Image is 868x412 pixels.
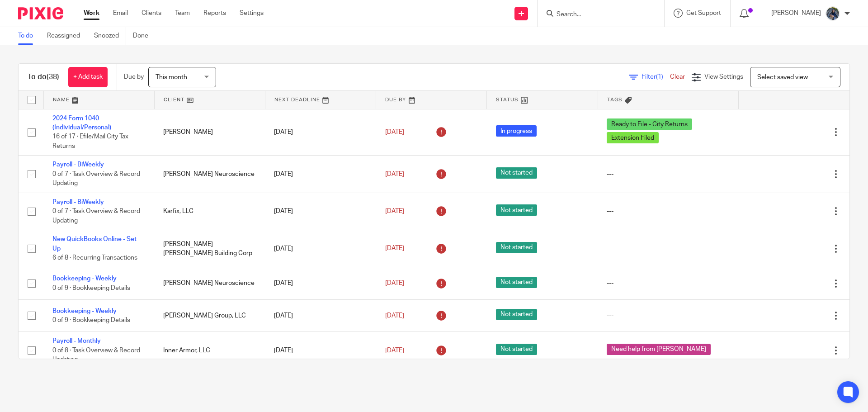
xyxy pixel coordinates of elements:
[52,208,140,224] span: 0 of 7 · Task Overview & Record Updating
[68,67,108,87] a: + Add task
[607,207,730,216] div: ---
[607,311,730,320] div: ---
[757,74,808,81] span: Select saved view
[52,133,128,149] span: 16 of 17 · Efile/Mail City Tax Returns
[704,74,743,80] span: View Settings
[47,73,59,81] span: (38)
[385,208,404,214] span: [DATE]
[607,97,623,102] span: Tags
[556,11,637,19] input: Search
[771,9,821,18] p: [PERSON_NAME]
[154,267,265,299] td: [PERSON_NAME] Neuroscience
[265,193,376,230] td: [DATE]
[154,332,265,369] td: Inner Armor, LLC
[124,72,144,81] p: Due by
[496,125,537,137] span: In progress
[607,132,659,143] span: Extension Filed
[496,277,537,288] span: Not started
[496,167,537,179] span: Not started
[265,230,376,267] td: [DATE]
[52,115,111,131] a: 2024 Form 1040 (Individual/Personal)
[52,236,137,251] a: New QuickBooks Online - Set Up
[52,171,140,187] span: 0 of 7 · Task Overview & Record Updating
[265,156,376,193] td: [DATE]
[154,193,265,230] td: Karfix, LLC
[607,279,730,288] div: ---
[265,267,376,299] td: [DATE]
[154,156,265,193] td: [PERSON_NAME] Neuroscience
[52,275,117,282] a: Bookkeeping - Weekly
[607,244,730,253] div: ---
[240,9,264,18] a: Settings
[385,280,404,286] span: [DATE]
[18,7,63,19] img: Pixie
[94,27,126,45] a: Snoozed
[52,308,117,314] a: Bookkeeping - Weekly
[47,27,87,45] a: Reassigned
[385,347,404,354] span: [DATE]
[496,344,537,355] span: Not started
[607,344,711,355] span: Need help from [PERSON_NAME]
[826,6,840,21] img: 20210918_184149%20(2).jpg
[203,9,226,18] a: Reports
[385,129,404,135] span: [DATE]
[642,74,670,80] span: Filter
[52,255,137,261] span: 6 of 8 · Recurring Transactions
[28,72,59,82] h1: To do
[113,9,128,18] a: Email
[154,230,265,267] td: [PERSON_NAME] [PERSON_NAME] Building Corp
[496,242,537,253] span: Not started
[52,285,130,291] span: 0 of 9 · Bookkeeping Details
[154,299,265,331] td: [PERSON_NAME] Group, LLC
[52,161,104,168] a: Payroll - BiWeekly
[154,109,265,156] td: [PERSON_NAME]
[84,9,99,18] a: Work
[142,9,161,18] a: Clients
[175,9,190,18] a: Team
[52,317,130,323] span: 0 of 9 · Bookkeeping Details
[156,74,187,81] span: This month
[385,246,404,252] span: [DATE]
[52,199,104,205] a: Payroll - BiWeekly
[496,204,537,216] span: Not started
[52,347,140,363] span: 0 of 8 · Task Overview & Record Updating
[607,170,730,179] div: ---
[607,118,692,130] span: Ready to File - City Returns
[18,27,40,45] a: To do
[656,74,663,80] span: (1)
[265,332,376,369] td: [DATE]
[52,338,101,344] a: Payroll - Monthly
[686,10,721,16] span: Get Support
[496,309,537,320] span: Not started
[133,27,155,45] a: Done
[265,299,376,331] td: [DATE]
[385,171,404,177] span: [DATE]
[385,313,404,319] span: [DATE]
[265,109,376,156] td: [DATE]
[670,74,685,80] a: Clear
